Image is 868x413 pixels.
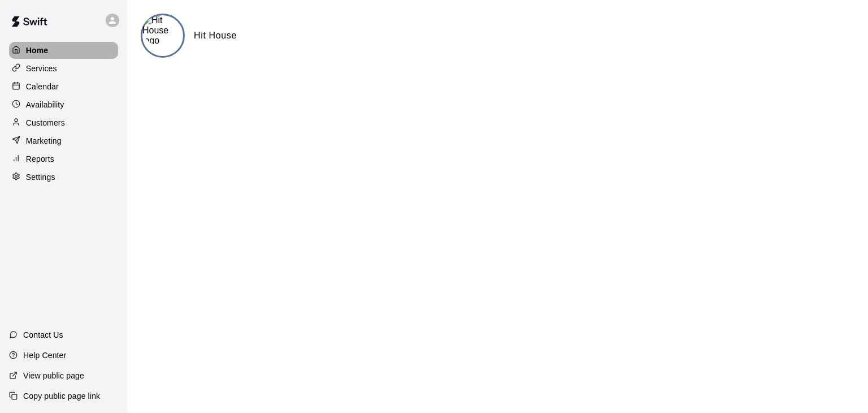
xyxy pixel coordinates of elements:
[9,78,118,95] a: Calendar
[26,45,49,56] p: Home
[26,171,55,183] p: Settings
[26,153,54,165] p: Reports
[26,99,64,110] p: Availability
[23,390,100,402] p: Copy public page link
[26,117,65,128] p: Customers
[23,329,63,341] p: Contact Us
[9,96,118,113] a: Availability
[23,370,84,381] p: View public page
[9,60,118,77] a: Services
[9,42,118,59] a: Home
[9,132,118,149] a: Marketing
[26,81,59,92] p: Calendar
[9,114,118,131] a: Customers
[26,135,62,147] p: Marketing
[142,15,183,46] img: Hit House logo
[9,150,118,167] a: Reports
[23,350,66,361] p: Help Center
[26,63,57,74] p: Services
[194,28,237,43] h6: Hit House
[9,169,118,186] a: Settings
